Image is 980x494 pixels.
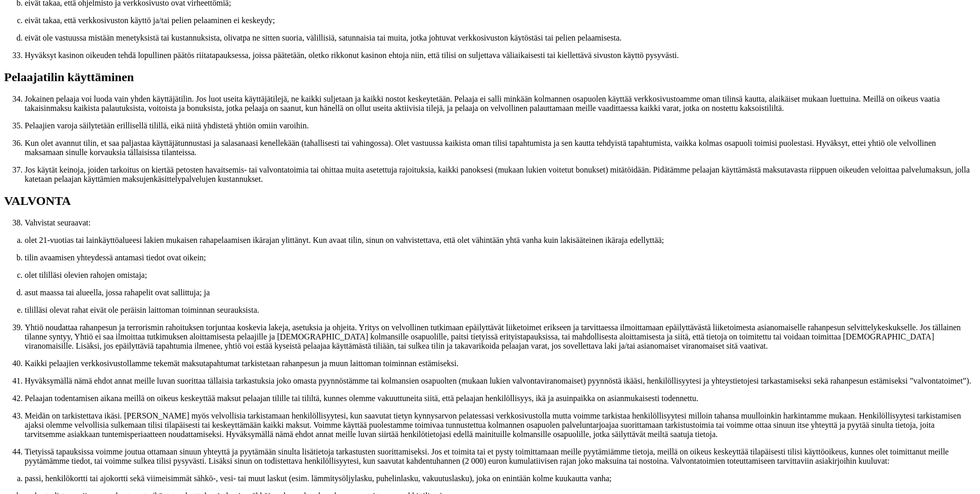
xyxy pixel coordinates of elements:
[25,394,976,403] p: Pelaajan todentamisen aikana meillä on oikeus keskeyttää maksut pelaajan tilille tai tililtä, kun...
[25,447,976,466] p: Tietyissä tapauksissa voimme joutua ottamaan sinuun yhteyttä ja pyytämään sinulta lisätietoja tar...
[25,16,976,25] p: eivät takaa, että verkkosivuston käyttö ja/tai pelien pelaaminen ei keskeydy;
[25,165,976,184] p: Jos käytät keinoja, joiden tarkoitus on kiertää petosten havaitsemis- tai valvontatoimia tai ohit...
[25,288,976,297] p: asut maassa tai alueella, jossa rahapelit ovat sallittuja; ja
[25,236,976,245] p: olet 21-vuotias tai lainkäyttöalueesi lakien mukaisen rahapelaamisen ikärajan ylittänyt. Kun avaa...
[25,51,976,60] p: Hyväksyt kasinon oikeuden tehdä lopullinen päätös riitatapauksessa, joissa päätetään, oletko rikk...
[25,359,976,368] p: Kaikki pelaajien verkkosivustollamme tekemät maksutapahtumat tarkistetaan rahanpesun ja muun lait...
[25,376,976,386] p: Hyväksymällä nämä ehdot annat meille luvan suorittaa tällaisia tarkastuksia joko omasta pyynnöstä...
[25,306,976,315] p: tililläsi olevat rahat eivät ole peräisin laittoman toiminnan seurauksista.
[25,411,976,439] p: Meidän on tarkistettava ikäsi. [PERSON_NAME] myös velvollisia tarkistamaan henkilöllisyytesi, kun...
[25,218,976,227] p: Vahvistat seuraavat:
[25,474,976,483] p: passi, henkilökortti tai ajokortti sekä viimeisimmät sähkö-, vesi- tai muut laskut (esim. lämmity...
[25,33,976,43] p: eivät ole vastuussa mistään menetyksistä tai kustannuksista, olivatpa ne sitten suoria, välillisi...
[25,323,976,351] p: Yhtiö noudattaa rahanpesun ja terrorismin rahoituksen torjuntaa koskevia lakeja, asetuksia ja ohj...
[25,253,976,262] p: tilin avaamisen yhteydessä antamasi tiedot ovat oikein;
[25,271,976,280] p: olet tililläsi olevien rahojen omistaja;
[25,94,976,113] p: Jokainen pelaaja voi luoda vain yhden käyttäjätilin. Jos luot useita käyttäjätilejä, ne kaikki su...
[4,70,976,84] h2: Pelaajatilin käyttäminen
[25,139,976,157] p: Kun olet avannut tilin, et saa paljastaa käyttäjätunnustasi ja salasanaasi kenellekään (tahallise...
[4,194,976,208] h2: VALVONTA
[25,121,976,130] p: Pelaajien varoja säilytetään erillisellä tilillä, eikä niitä yhdistetä yhtiön omiin varoihin.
